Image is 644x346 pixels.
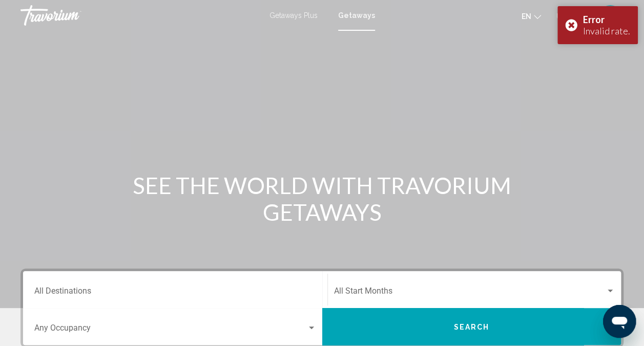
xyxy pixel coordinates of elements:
button: User Menu [597,5,624,26]
iframe: Button to launch messaging window [603,305,636,338]
button: Change language [522,9,541,24]
a: Travorium [20,5,259,26]
span: USD [556,12,572,21]
a: Getaways Plus [269,11,318,20]
div: Search widget [23,271,621,345]
span: Search [453,323,489,331]
span: en [522,12,531,21]
div: Invalid rate. [583,25,630,36]
h1: SEE THE WORLD WITH TRAVORIUM GETAWAYS [130,172,514,225]
button: Change currency [556,9,581,24]
a: Getaways [338,11,375,20]
button: Search [322,308,621,345]
div: Error [583,14,630,25]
